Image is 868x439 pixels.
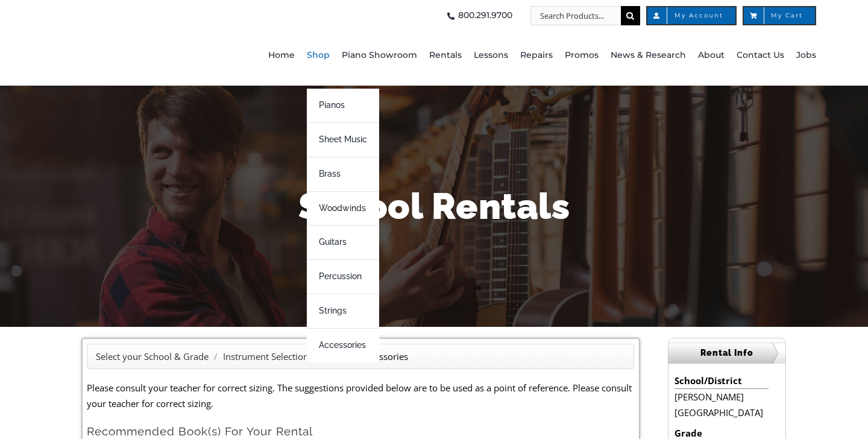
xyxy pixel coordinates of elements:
nav: Main Menu [251,25,816,86]
a: Brass [307,157,379,191]
a: Sheet Music [307,123,379,157]
a: Home [268,25,295,86]
span: Strings [319,302,347,321]
a: Shop [307,25,330,86]
span: Woodwinds [319,199,366,218]
span: Percussion [319,267,362,286]
span: Repairs [520,46,553,65]
a: taylors-music-store-west-chester [52,9,172,21]
a: Select your School & Grade [96,350,209,362]
a: Rentals [429,25,462,86]
a: Jobs [796,25,816,86]
span: Brass [319,165,341,184]
a: Contact Us [737,25,784,86]
span: Contact Us [737,46,784,65]
a: Guitars [307,226,379,259]
a: Instrument Selection [223,350,309,362]
a: News & Research [611,25,686,86]
span: Shop [307,46,330,65]
span: Lessons [474,46,508,65]
span: Home [268,46,295,65]
span: Pianos [319,96,345,115]
span: / [311,350,321,362]
span: Jobs [796,46,816,65]
a: My Cart [743,6,816,25]
span: Guitars [319,233,347,252]
span: About [698,46,725,65]
span: My Account [659,13,723,19]
a: 800.291.9700 [444,6,512,25]
a: Promos [565,25,599,86]
li: [PERSON_NAME][GEOGRAPHIC_DATA] [675,389,768,421]
span: Sheet Music [319,130,367,150]
h2: Recommended Book(s) For Your Rental [87,424,634,439]
span: Rentals [429,46,462,65]
span: Piano Showroom [342,46,417,65]
h1: School Rentals [81,181,787,232]
a: Strings [307,294,379,328]
li: School/District [675,373,768,389]
span: Promos [565,46,599,65]
nav: Top Right [251,6,816,25]
a: Pianos [307,89,379,122]
span: / [211,350,221,362]
input: Search Products... [530,6,621,25]
a: Lessons [474,25,508,86]
span: 800.291.9700 [458,6,512,25]
a: Repairs [520,25,553,86]
a: Piano Showroom [342,25,417,86]
span: News & Research [611,46,686,65]
input: Search [621,6,640,25]
span: Accessories [319,336,366,355]
a: My Account [646,6,737,25]
a: Percussion [307,260,379,294]
a: About [698,25,725,86]
span: My Cart [756,13,803,19]
a: Accessories [307,329,379,362]
h2: Rental Info [668,343,785,364]
a: Woodwinds [307,192,379,226]
p: Please consult your teacher for correct sizing. The suggestions provided below are to be used as ... [87,380,634,412]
